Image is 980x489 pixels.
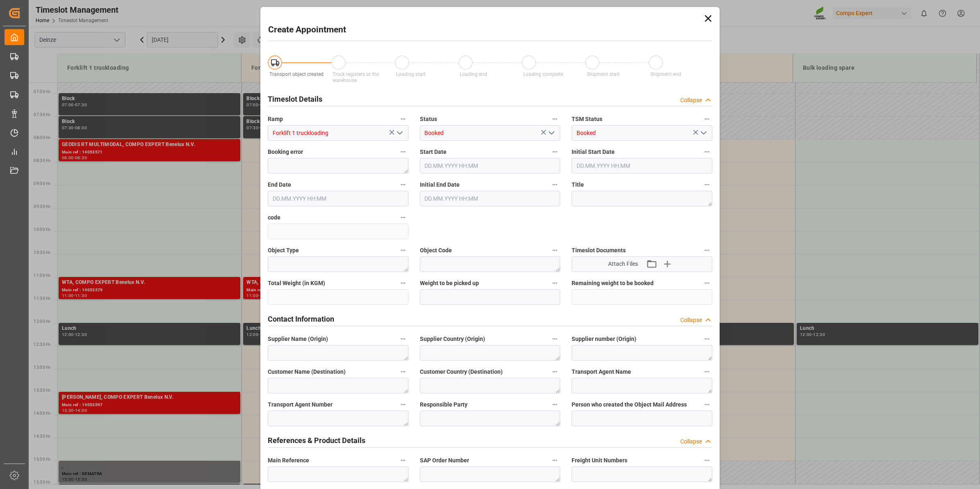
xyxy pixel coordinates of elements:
span: Person who created the Object Mail Address [572,400,687,409]
span: TSM Status [572,115,602,123]
span: code [268,213,280,222]
span: Shipment start [587,71,620,77]
span: Loading end [460,71,487,77]
span: Transport Agent Name [572,368,631,376]
button: code [398,212,408,223]
button: Ramp [398,114,408,124]
input: Type to search/select [268,125,408,141]
button: Freight Unit Numbers [702,455,712,466]
span: Attach Files [608,260,638,268]
button: Title [702,179,712,190]
button: TSM Status [702,114,712,124]
button: Supplier Name (Origin) [398,334,408,344]
h2: Create Appointment [268,23,346,37]
span: Shipment end [650,71,681,77]
span: Title [572,181,584,189]
button: Supplier number (Origin) [702,334,712,344]
span: Supplier number (Origin) [572,335,636,343]
span: Freight Unit Numbers [572,456,627,465]
button: Object Type [398,245,408,256]
span: Transport Agent Number [268,400,333,409]
span: End Date [268,181,291,189]
input: DD.MM.YYYY HH:MM [420,158,561,174]
button: Initial End Date [549,179,560,190]
button: Timeslot Documents [702,245,712,256]
h2: References & Product Details [268,435,365,446]
span: Timeslot Documents [572,246,626,255]
span: Main Reference [268,456,309,465]
div: Collapse [680,316,702,324]
button: Object Code [549,245,560,256]
span: Truck registers at the warehouse [333,71,379,83]
button: Responsible Party [549,399,560,410]
span: Transport object created [269,71,324,77]
button: Transport Agent Name [702,366,712,377]
span: Booking error [268,148,303,156]
input: Type to search/select [420,125,561,141]
button: Transport Agent Number [398,399,408,410]
button: Customer Country (Destination) [549,366,560,377]
span: Loading complete [523,71,563,77]
span: Customer Name (Destination) [268,368,346,376]
span: Object Code [420,246,452,255]
button: open menu [393,127,405,139]
input: DD.MM.YYYY HH:MM [268,191,408,206]
button: Booking error [398,146,408,157]
button: open menu [545,127,557,139]
input: DD.MM.YYYY HH:MM [572,158,712,174]
button: open menu [697,127,709,139]
span: Remaining weight to be booked [572,279,654,288]
button: Total Weight (in KGM) [398,278,408,288]
button: SAP Order Number [549,455,560,466]
button: Customer Name (Destination) [398,366,408,377]
span: Customer Country (Destination) [420,368,503,376]
button: Weight to be picked up [549,278,560,288]
button: End Date [398,179,408,190]
span: Start Date [420,148,447,156]
button: Status [549,114,560,124]
span: Supplier Country (Origin) [420,335,485,343]
span: Ramp [268,115,283,123]
h2: Timeslot Details [268,94,322,105]
span: Weight to be picked up [420,279,479,288]
span: Initial Start Date [572,148,615,156]
input: DD.MM.YYYY HH:MM [420,191,561,206]
div: Collapse [680,437,702,446]
div: Collapse [680,96,702,105]
button: Supplier Country (Origin) [549,334,560,344]
span: Responsible Party [420,400,467,409]
button: Person who created the Object Mail Address [702,399,712,410]
span: Initial End Date [420,181,460,189]
span: Object Type [268,246,299,255]
span: Total Weight (in KGM) [268,279,325,288]
span: Supplier Name (Origin) [268,335,328,343]
h2: Contact Information [268,313,334,324]
span: SAP Order Number [420,456,469,465]
span: Loading start [396,71,426,77]
span: Status [420,115,437,123]
button: Remaining weight to be booked [702,278,712,288]
button: Main Reference [398,455,408,466]
button: Start Date [549,146,560,157]
button: Initial Start Date [702,146,712,157]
